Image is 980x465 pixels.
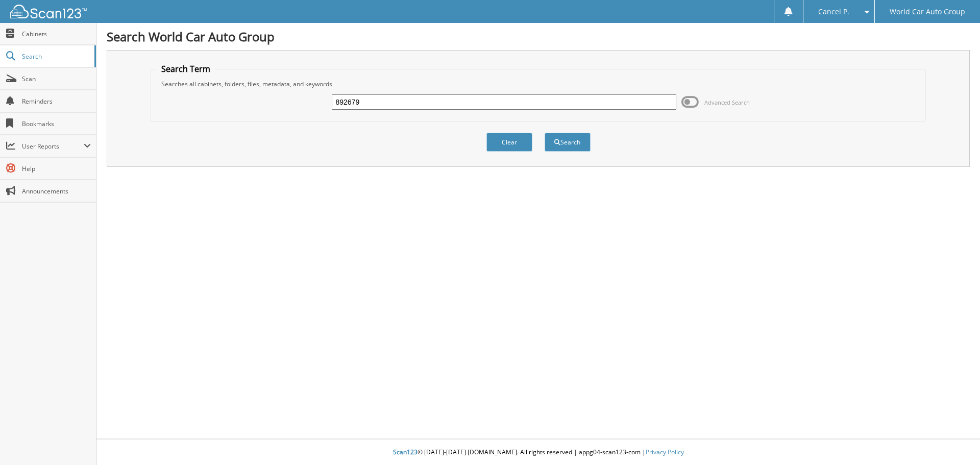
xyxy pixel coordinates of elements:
div: © [DATE]-[DATE] [DOMAIN_NAME]. All rights reserved | appg04-scan123-com | [96,440,980,465]
button: Clear [486,133,532,152]
h1: Search World Car Auto Group [107,28,970,45]
span: Cancel P. [818,9,849,15]
span: Scan [22,75,91,83]
span: Cabinets [22,30,91,38]
span: Reminders [22,97,91,106]
span: Bookmarks [22,119,91,128]
legend: Search Term [156,63,215,75]
a: Privacy Policy [646,448,684,456]
iframe: Chat Widget [929,416,980,465]
span: World Car Auto Group [890,9,965,15]
button: Search [545,133,591,152]
span: Search [22,52,89,61]
span: Advanced Search [704,99,750,106]
div: Searches all cabinets, folders, files, metadata, and keywords [156,80,921,88]
span: User Reports [22,142,84,151]
img: scan123-logo-white.svg [10,5,87,18]
span: Announcements [22,187,91,195]
span: Help [22,164,91,173]
span: Scan123 [393,448,418,456]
